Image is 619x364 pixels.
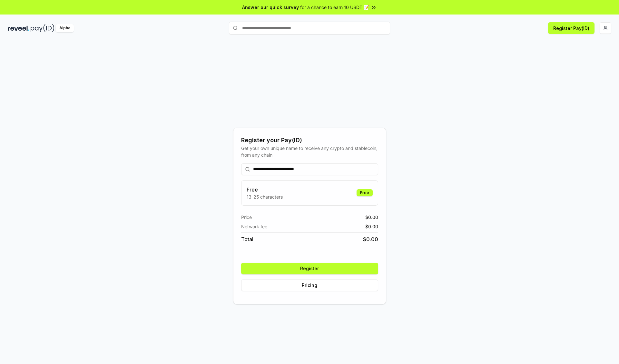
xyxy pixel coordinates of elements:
[241,263,378,274] button: Register
[241,280,378,291] button: Pricing
[31,24,54,32] img: pay_id
[365,223,378,230] span: $ 0.00
[365,214,378,221] span: $ 0.00
[357,189,373,196] div: Free
[242,4,299,11] span: Answer our quick survey
[247,193,283,200] p: 13-25 characters
[363,235,378,243] span: $ 0.00
[241,235,253,243] span: Total
[241,145,378,158] div: Get your own unique name to receive any crypto and stablecoin, from any chain
[56,24,74,32] div: Alpha
[247,186,283,193] h3: Free
[548,22,594,34] button: Register Pay(ID)
[241,214,252,221] span: Price
[300,4,369,11] span: for a chance to earn 10 USDT 📝
[241,136,378,145] div: Register your Pay(ID)
[241,223,267,230] span: Network fee
[8,24,29,32] img: reveel_dark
